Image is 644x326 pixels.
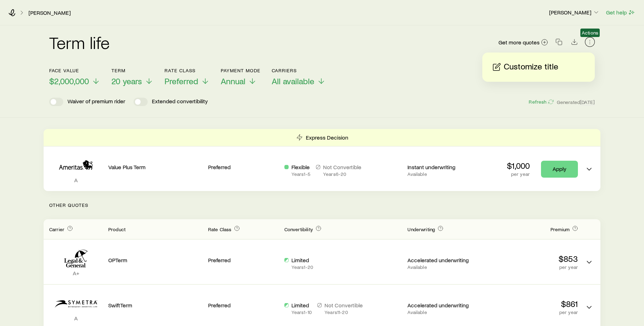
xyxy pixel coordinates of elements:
[291,171,310,177] p: Years 1 - 5
[291,257,313,264] p: Limited
[208,226,232,232] span: Rate Class
[49,68,100,86] button: Face value$2,000,000
[221,68,260,86] button: Payment ModeAnnual
[484,254,578,264] p: $853
[49,226,64,232] span: Carrier
[49,68,100,73] p: Face value
[484,309,578,315] p: per year
[498,39,540,45] span: Get more quotes
[407,264,478,270] p: Available
[407,171,478,177] p: Available
[541,161,578,178] a: Apply
[507,171,530,177] p: per year
[272,76,314,86] span: All available
[44,129,600,191] div: Term quotes
[108,226,125,232] span: Product
[284,226,313,232] span: Convertibility
[111,76,142,86] span: 20 years
[407,164,478,171] p: Instant underwriting
[208,257,279,264] p: Preferred
[323,171,361,177] p: Years 6 - 20
[484,264,578,270] p: per year
[484,299,578,309] p: $861
[549,9,600,16] p: [PERSON_NAME]
[291,302,312,309] p: Limited
[504,61,558,73] p: Customize title
[208,164,279,171] p: Preferred
[507,161,530,171] p: $1,000
[221,76,245,86] span: Annual
[557,99,595,105] span: Generated
[49,34,110,51] h2: Term life
[324,309,363,315] p: Years 11 - 20
[580,99,595,105] span: [DATE]
[582,30,598,36] span: Actions
[44,191,600,219] p: Other Quotes
[407,226,435,232] span: Underwriting
[165,76,198,86] span: Preferred
[272,68,326,86] button: CarriersAll available
[49,76,89,86] span: $2,000,000
[606,8,636,17] button: Get help
[165,68,210,86] button: Rate ClassPreferred
[323,164,361,171] p: Not Convertible
[49,315,103,322] p: A
[165,68,210,73] p: Rate Class
[208,302,279,309] p: Preferred
[111,68,153,86] button: Term20 years
[272,68,326,73] p: Carriers
[152,98,208,106] p: Extended convertibility
[49,270,103,277] p: A+
[549,8,600,17] button: [PERSON_NAME]
[291,309,312,315] p: Years 1 - 10
[407,309,478,315] p: Available
[306,134,348,141] p: Express Decision
[291,264,313,270] p: Years 1 - 20
[550,226,569,232] span: Premium
[324,302,363,309] p: Not Convertible
[67,98,125,106] p: Waiver of premium rider
[407,302,478,309] p: Accelerated underwriting
[407,257,478,264] p: Accelerated underwriting
[221,68,260,73] p: Payment Mode
[569,40,579,47] a: Download CSV
[528,99,554,105] button: Refresh
[28,10,71,16] a: [PERSON_NAME]
[108,302,202,309] p: SwiftTerm
[498,38,548,47] a: Get more quotes
[49,177,103,184] p: A
[108,164,202,171] p: Value Plus Term
[491,61,586,73] button: Customize title
[108,257,202,264] p: OPTerm
[111,68,153,73] p: Term
[291,164,310,171] p: Flexible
